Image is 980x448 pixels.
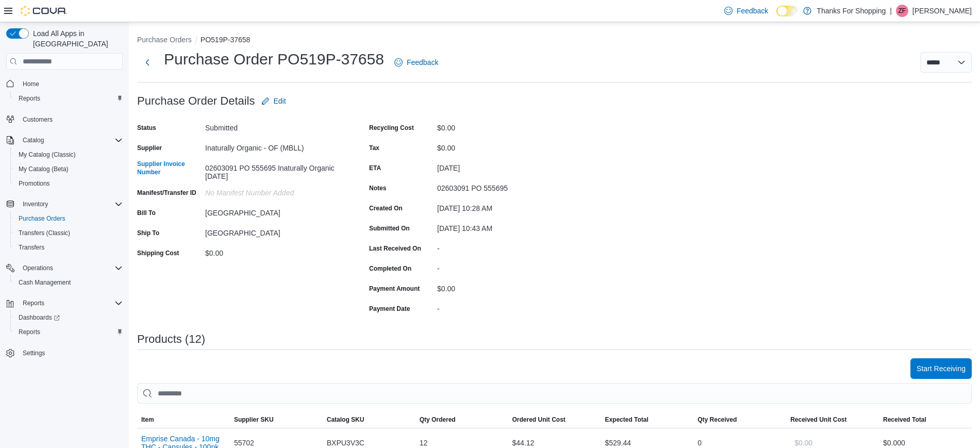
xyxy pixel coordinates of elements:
[776,6,798,16] input: Dark Mode
[205,245,343,257] div: $0.00
[605,416,648,424] span: Expected Total
[883,416,926,424] span: Received Total
[899,5,906,17] span: ZF
[257,91,290,111] button: Edit
[19,278,71,287] span: Cash Management
[14,276,123,289] span: Cash Management
[10,162,127,176] button: My Catalog (Beta)
[437,120,575,132] div: $0.00
[19,346,123,359] span: Settings
[2,296,127,310] button: Reports
[369,264,411,273] label: Completed On
[137,249,179,257] label: Shipping Cost
[19,134,48,146] button: Catalog
[508,411,601,428] button: Ordered Unit Cost
[205,225,343,237] div: [GEOGRAPHIC_DATA]
[14,276,75,289] a: Cash Management
[6,72,123,387] nav: Complex example
[21,6,67,16] img: Cova
[137,160,201,176] label: Supplier Invoice Number
[369,164,381,172] label: ETA
[323,411,416,428] button: Catalog SKU
[14,163,123,175] span: My Catalog (Beta)
[2,76,127,91] button: Home
[737,6,768,16] span: Feedback
[14,311,64,324] a: Dashboards
[14,326,123,338] span: Reports
[201,36,251,44] button: PO519P-37658
[407,57,438,68] span: Feedback
[205,140,343,152] div: Inaturally Organic - OF (MBLL)
[137,333,205,345] h3: Products (12)
[786,411,879,428] button: Received Unit Cost
[14,212,70,225] a: Purchase Orders
[512,416,566,424] span: Ordered Unit Cost
[137,36,192,44] button: Purchase Orders
[137,52,158,73] button: Next
[23,264,53,272] span: Operations
[10,176,127,191] button: Promotions
[369,244,421,253] label: Last Received On
[19,262,123,274] span: Operations
[19,179,50,188] span: Promotions
[137,411,230,428] button: Item
[137,209,156,217] label: Bill To
[23,299,44,307] span: Reports
[2,133,127,147] button: Catalog
[230,411,323,428] button: Supplier SKU
[369,144,379,152] label: Tax
[23,115,53,124] span: Customers
[19,297,48,309] button: Reports
[23,349,45,357] span: Settings
[794,438,812,448] span: $0.00
[19,243,44,252] span: Transfers
[917,363,966,374] span: Start Receiving
[416,411,508,428] button: Qty Ordered
[2,197,127,211] button: Inventory
[137,144,162,152] label: Supplier
[274,96,286,106] span: Edit
[327,416,364,424] span: Catalog SKU
[369,184,386,192] label: Notes
[19,347,49,359] a: Settings
[19,113,57,126] a: Customers
[437,160,575,172] div: [DATE]
[205,205,343,217] div: [GEOGRAPHIC_DATA]
[2,112,127,127] button: Customers
[437,180,575,192] div: 02603091 PO 555695
[23,200,48,208] span: Inventory
[19,297,123,309] span: Reports
[10,240,127,255] button: Transfers
[896,5,908,17] div: Zander Finch
[437,240,575,253] div: -
[10,147,127,162] button: My Catalog (Classic)
[141,416,154,424] span: Item
[14,92,44,105] a: Reports
[19,165,69,173] span: My Catalog (Beta)
[19,94,40,103] span: Reports
[137,229,159,237] label: Ship To
[10,91,127,106] button: Reports
[369,204,403,212] label: Created On
[437,140,575,152] div: $0.00
[10,226,127,240] button: Transfers (Classic)
[697,416,737,424] span: Qty Received
[14,311,123,324] span: Dashboards
[10,275,127,290] button: Cash Management
[10,211,127,226] button: Purchase Orders
[205,120,343,132] div: Submitted
[2,345,127,360] button: Settings
[437,220,575,233] div: [DATE] 10:43 AM
[19,313,60,322] span: Dashboards
[19,77,123,90] span: Home
[817,5,886,17] p: Thanks For Shopping
[19,113,123,126] span: Customers
[437,200,575,212] div: [DATE] 10:28 AM
[790,416,846,424] span: Received Unit Cost
[14,177,54,190] a: Promotions
[137,124,156,132] label: Status
[10,310,127,325] a: Dashboards
[19,198,52,210] button: Inventory
[910,358,972,379] button: Start Receiving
